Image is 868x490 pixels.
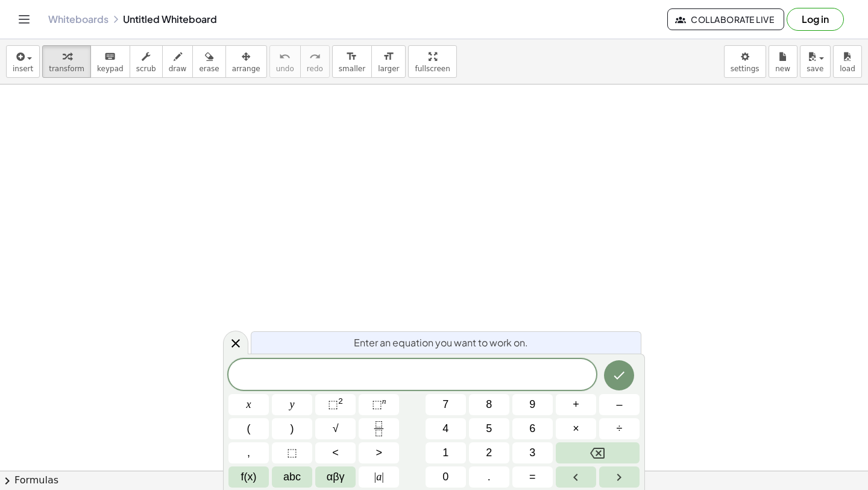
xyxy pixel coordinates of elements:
span: f(x) [241,469,257,485]
span: larger [378,65,399,73]
button: fullscreen [408,45,456,78]
button: Greek alphabet [315,466,356,488]
button: Left arrow [556,466,596,488]
span: | [382,471,384,483]
button: erase [192,45,225,78]
button: new [769,45,797,78]
i: undo [279,49,291,64]
button: Minus [599,394,640,415]
button: draw [162,45,193,78]
span: undo [276,65,294,73]
span: 8 [486,396,492,413]
span: | [374,471,377,483]
button: 1 [426,442,466,463]
i: redo [309,49,321,64]
span: erase [199,65,219,73]
span: abc [283,469,301,485]
span: × [573,421,579,437]
span: x [247,396,251,413]
span: 5 [486,421,492,437]
button: transform [42,45,91,78]
button: 8 [469,394,509,415]
span: ) [291,421,294,437]
button: Functions [228,466,269,488]
button: Right arrow [599,466,640,488]
button: 3 [512,442,553,463]
span: load [840,65,855,73]
button: Times [556,418,596,439]
span: > [376,445,382,461]
span: 7 [442,396,448,413]
span: Collaborate Live [678,14,774,25]
button: Fraction [359,418,399,439]
button: x [228,394,269,415]
span: ⬚ [372,398,382,410]
button: arrange [225,45,267,78]
span: new [775,65,790,73]
button: Equals [512,466,553,488]
span: ÷ [617,421,623,437]
button: ) [272,418,312,439]
button: scrub [130,45,163,78]
button: settings [724,45,766,78]
button: y [272,394,312,415]
span: + [573,396,579,413]
span: 1 [442,445,448,461]
button: ( [228,418,269,439]
span: settings [731,65,759,73]
span: redo [307,65,323,73]
button: 5 [469,418,509,439]
a: Whiteboards [48,13,108,25]
button: Done [604,360,634,390]
button: Collaborate Live [667,8,784,30]
span: 9 [529,396,535,413]
button: redoredo [300,45,330,78]
span: fullscreen [415,65,450,73]
button: Log in [787,8,844,31]
span: √ [333,421,339,437]
span: insert [13,65,33,73]
button: save [800,45,831,78]
button: . [469,466,509,488]
span: ( [247,421,251,437]
span: ⬚ [287,445,297,461]
button: undoundo [269,45,301,78]
i: keyboard [104,49,116,64]
button: 0 [426,466,466,488]
span: = [529,469,536,485]
span: 2 [486,445,492,461]
button: Placeholder [272,442,312,463]
button: 4 [426,418,466,439]
span: 6 [529,421,535,437]
span: transform [49,65,84,73]
button: 6 [512,418,553,439]
button: 2 [469,442,509,463]
span: keypad [97,65,124,73]
button: 7 [426,394,466,415]
button: Superscript [359,394,399,415]
button: Plus [556,394,596,415]
span: smaller [339,65,365,73]
span: 3 [529,445,535,461]
i: format_size [383,49,394,64]
span: y [290,396,295,413]
span: – [616,396,622,413]
span: αβγ [327,469,345,485]
button: format_sizesmaller [332,45,372,78]
span: a [374,469,384,485]
button: Square root [315,418,356,439]
button: Absolute value [359,466,399,488]
button: Divide [599,418,640,439]
span: 4 [442,421,448,437]
span: scrub [136,65,156,73]
button: Squared [315,394,356,415]
span: draw [169,65,187,73]
span: . [488,469,491,485]
i: format_size [346,49,357,64]
button: insert [6,45,40,78]
button: Greater than [359,442,399,463]
button: load [833,45,862,78]
span: 0 [442,469,448,485]
button: Toggle navigation [14,10,34,29]
button: keyboardkeypad [90,45,130,78]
